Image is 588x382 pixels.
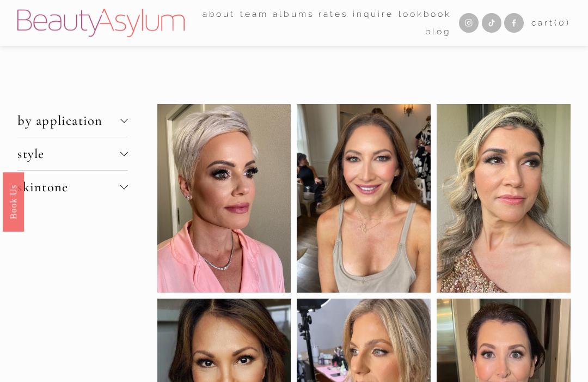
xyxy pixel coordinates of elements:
[531,15,571,31] a: Cart(0)
[240,7,268,22] span: team
[203,6,236,23] a: folder dropdown
[273,6,314,23] a: albums
[17,179,120,195] span: skintone
[559,17,566,28] span: 0
[318,6,348,23] a: Rates
[482,13,501,33] a: TikTok
[353,6,394,23] a: Inquire
[203,7,236,22] span: about
[17,145,120,162] span: style
[17,137,128,170] button: style
[459,13,479,33] a: Instagram
[17,104,128,137] button: by application
[425,23,452,40] a: Blog
[17,112,120,129] span: by application
[399,6,451,23] a: Lookbook
[504,13,524,33] a: Facebook
[3,172,24,231] a: Book Us
[240,6,268,23] a: folder dropdown
[17,9,185,37] img: Beauty Asylum | Bridal Hair &amp; Makeup Charlotte &amp; Atlanta
[554,17,571,28] span: ( )
[17,171,128,203] button: skintone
